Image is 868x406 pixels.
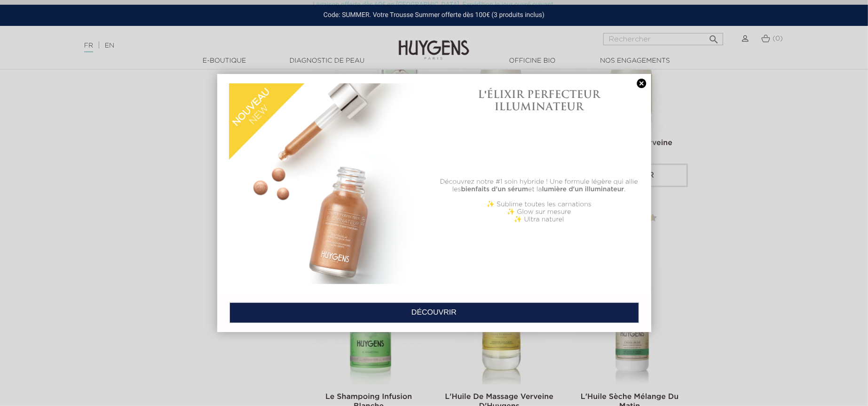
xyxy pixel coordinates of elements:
p: ✨ Glow sur mesure [439,208,639,216]
a: DÉCOUVRIR [229,302,639,323]
p: Découvrez notre #1 soin hybride ! Une formule légère qui allie les et la . [439,178,639,193]
h1: L'ÉLIXIR PERFECTEUR ILLUMINATEUR [439,88,639,113]
b: bienfaits d'un sérum [461,186,529,193]
p: ✨ Ultra naturel [439,216,639,223]
b: lumière d'un illuminateur [542,186,624,193]
p: ✨ Sublime toutes les carnations [439,201,639,208]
